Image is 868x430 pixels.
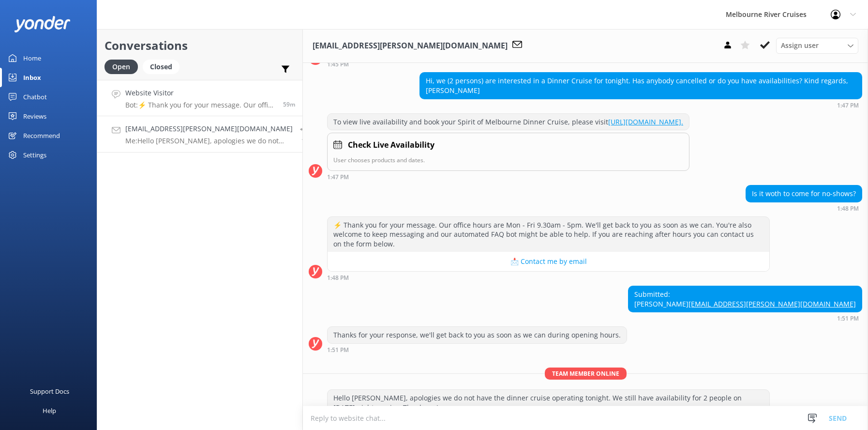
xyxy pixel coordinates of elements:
h4: Website Visitor [125,88,276,98]
strong: 1:47 PM [837,103,859,108]
div: Reviews [23,107,46,126]
div: Thanks for your response, we'll get back to you as soon as we can during opening hours. [328,327,627,343]
strong: 1:51 PM [837,316,859,322]
strong: 1:47 PM [327,174,349,180]
h4: [EMAIL_ADDRESS][PERSON_NAME][DOMAIN_NAME] [125,123,293,134]
p: Me: Hello [PERSON_NAME], apologies we do not have the dinner cruise operating tonight. We still h... [125,137,293,145]
div: 01:47pm 20-Aug-2025 (UTC +10:00) Australia/Sydney [327,173,689,180]
div: 01:48pm 20-Aug-2025 (UTC +10:00) Australia/Sydney [327,274,770,281]
h3: [EMAIL_ADDRESS][PERSON_NAME][DOMAIN_NAME] [313,40,508,52]
div: To view live availability and book your Spirit of Melbourne Dinner Cruise, please visit [328,114,689,130]
span: Assign user [781,40,819,51]
div: 01:45pm 20-Aug-2025 (UTC +10:00) Australia/Sydney [327,61,770,67]
div: 01:47pm 20-Aug-2025 (UTC +10:00) Australia/Sydney [419,102,862,108]
a: Closed [143,61,184,72]
strong: 1:48 PM [837,206,859,212]
a: Open [105,61,143,72]
a: [EMAIL_ADDRESS][PERSON_NAME][DOMAIN_NAME] [688,299,856,308]
div: Recommend [23,126,60,145]
div: Chatbot [23,87,47,107]
h2: Conversations [105,36,295,55]
strong: 1:45 PM [327,61,349,67]
div: Hello [PERSON_NAME], apologies we do not have the dinner cruise operating tonight. We still have ... [328,390,769,415]
span: 01:55pm 20-Aug-2025 (UTC +10:00) Australia/Sydney [301,137,309,145]
span: 02:15pm 20-Aug-2025 (UTC +10:00) Australia/Sydney [283,100,295,108]
div: Home [23,48,41,68]
div: Support Docs [30,382,69,401]
a: [URL][DOMAIN_NAME]. [608,117,683,126]
div: Closed [143,60,180,74]
div: 01:48pm 20-Aug-2025 (UTC +10:00) Australia/Sydney [746,205,862,212]
strong: 1:51 PM [327,347,349,353]
div: Inbox [23,68,41,87]
div: Open [105,60,138,74]
h4: Check Live Availability [348,139,434,152]
div: Hi, we (2 persons) are interested in a Dinner Cruise for tonight. Has anybody cancelled or do you... [420,73,862,98]
p: User chooses products and dates. [333,155,683,165]
div: Submitted: [PERSON_NAME] [629,286,862,312]
div: Assign User [776,38,858,53]
strong: 1:48 PM [327,275,349,281]
div: Settings [23,145,46,165]
div: Help [43,401,56,420]
button: 📩 Contact me by email [328,252,769,271]
div: 01:51pm 20-Aug-2025 (UTC +10:00) Australia/Sydney [327,346,627,353]
div: Is it woth to come for no-shows? [746,185,862,202]
div: 01:51pm 20-Aug-2025 (UTC +10:00) Australia/Sydney [628,315,862,322]
p: Bot: ⚡ Thank you for your message. Our office hours are Mon - Fri 9.30am - 5pm. We'll get back to... [125,101,276,109]
span: Team member online [545,368,627,380]
div: ⚡ Thank you for your message. Our office hours are Mon - Fri 9.30am - 5pm. We'll get back to you ... [328,217,769,252]
a: Website VisitorBot:⚡ Thank you for your message. Our office hours are Mon - Fri 9.30am - 5pm. We'... [97,80,302,116]
img: yonder-white-logo.png [15,16,70,32]
a: [EMAIL_ADDRESS][PERSON_NAME][DOMAIN_NAME]Me:Hello [PERSON_NAME], apologies we do not have the din... [97,116,302,153]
